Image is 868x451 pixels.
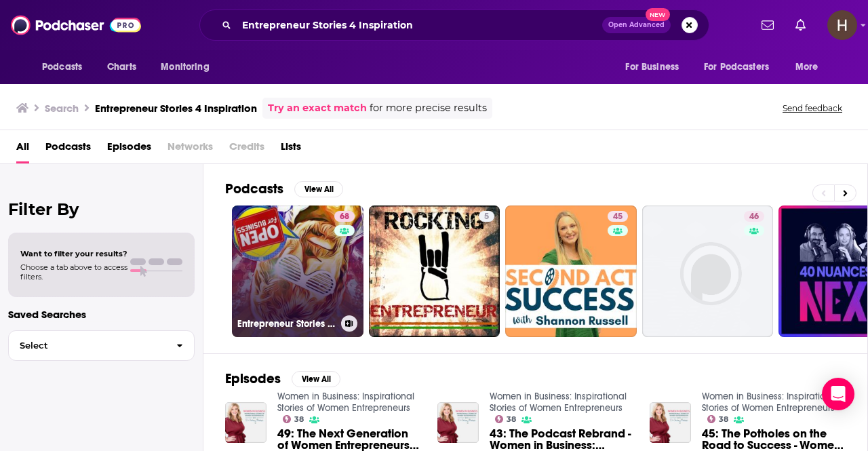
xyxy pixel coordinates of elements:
[151,54,226,80] button: open menu
[650,402,691,444] img: 45: The Potholes on the Road to Success - Women in Business: Inspirational Stories of Women Entre...
[268,100,367,116] a: Try an exact match
[294,416,304,423] span: 38
[702,391,839,414] a: Women in Business: Inspirational Stories of Women Entrepreneurs
[608,211,628,222] a: 45
[107,136,151,163] a: Episodes
[237,318,336,330] h3: Entrepreneur Stories 4⃣ Inspiration
[45,102,79,115] h3: Search
[281,136,301,163] a: Lists
[822,378,854,410] div: Open Intercom Messenger
[42,58,82,77] span: Podcasts
[778,102,846,114] button: Send feedback
[334,211,355,222] a: 68
[225,180,283,197] h2: Podcasts
[702,428,846,451] a: 45: The Potholes on the Road to Success - Women in Business: Inspirational Stories of Women Entre...
[490,428,633,451] a: 43: The Podcast Rebrand - Women in Business: Inspirational Stories of Women Entrepreneurs | Dr. C...
[167,136,213,163] span: Networks
[749,210,759,224] span: 46
[370,100,487,116] span: for more precise results
[490,428,633,451] span: 43: The Podcast Rebrand - Women in Business: Inspirational Stories of Women Entrepreneurs | [PERS...
[283,415,304,423] a: 38
[229,136,264,163] span: Credits
[95,102,257,115] h3: Entrepreneur Stories 4 Inspiration
[225,370,281,387] h2: Episodes
[8,330,195,361] button: Select
[33,54,100,80] button: open menu
[827,10,857,40] button: Show profile menu
[646,8,670,21] span: New
[707,415,729,423] a: 38
[616,54,696,80] button: open menu
[225,370,340,387] a: EpisodesView All
[294,181,343,197] button: View All
[107,58,136,77] span: Charts
[292,371,340,387] button: View All
[790,14,811,37] a: Show notifications dropdown
[505,205,637,337] a: 45
[490,391,627,414] a: Women in Business: Inspirational Stories of Women Entrepreneurs
[8,308,195,321] p: Saved Searches
[161,58,209,77] span: Monitoring
[695,54,789,80] button: open menu
[625,58,679,77] span: For Business
[20,262,127,281] span: Choose a tab above to access filters.
[20,249,127,258] span: Want to filter your results?
[642,205,774,337] a: 46
[827,10,857,40] img: User Profile
[495,415,517,423] a: 38
[16,136,29,163] a: All
[225,402,267,444] img: 49: The Next Generation of Women Entrepreneurs - Women in Business: Inspirational Stories of Wome...
[484,210,489,224] span: 5
[507,416,516,423] span: 38
[11,12,141,38] img: Podchaser - Follow, Share and Rate Podcasts
[744,211,764,222] a: 46
[225,180,343,197] a: PodcastsView All
[8,199,195,219] h2: Filter By
[608,22,665,28] span: Open Advanced
[827,10,857,40] span: Logged in as M1ndsharePR
[98,54,144,80] a: Charts
[602,17,671,33] button: Open AdvancedNew
[237,14,602,36] input: Search podcasts, credits, & more...
[704,58,769,77] span: For Podcasters
[756,14,779,37] a: Show notifications dropdown
[719,416,728,423] span: 38
[199,9,709,41] div: Search podcasts, credits, & more...
[45,136,91,163] a: Podcasts
[369,205,500,337] a: 5
[277,391,414,414] a: Women in Business: Inspirational Stories of Women Entrepreneurs
[9,341,165,350] span: Select
[479,211,494,222] a: 5
[277,428,421,451] a: 49: The Next Generation of Women Entrepreneurs - Women in Business: Inspirational Stories of Wome...
[786,54,835,80] button: open menu
[437,402,479,444] img: 43: The Podcast Rebrand - Women in Business: Inspirational Stories of Women Entrepreneurs | Dr. C...
[613,210,623,224] span: 45
[340,210,349,224] span: 68
[795,58,818,77] span: More
[232,205,363,337] a: 68Entrepreneur Stories 4⃣ Inspiration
